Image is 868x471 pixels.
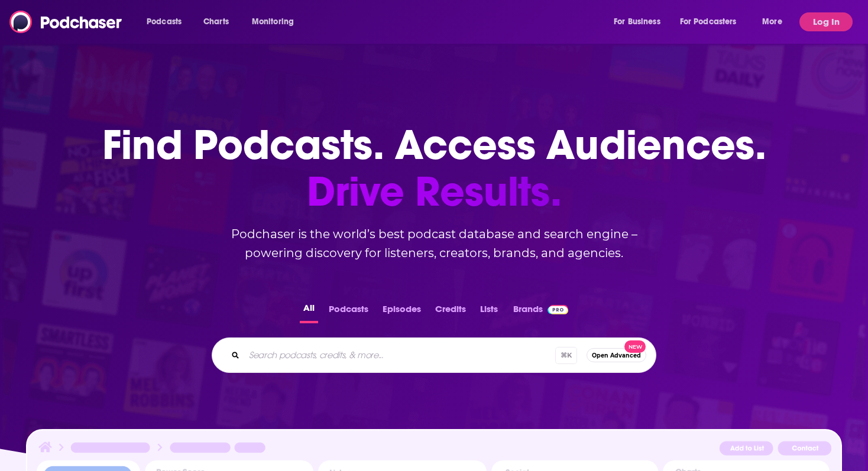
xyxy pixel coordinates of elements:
span: For Podcasters [680,14,737,30]
h1: Find Podcasts. Access Audiences. [102,122,766,215]
span: For Business [614,14,660,30]
img: Podchaser Pro [548,305,568,314]
span: More [762,14,782,30]
span: Drive Results. [102,168,766,215]
span: Open Advanced [592,352,641,359]
button: All [300,300,318,323]
span: podcast sponsors and advertiser tracking [32,357,836,450]
button: open menu [138,12,197,31]
button: open menu [672,12,754,31]
button: Open AdvancedNew [587,348,646,362]
button: Episodes [379,300,425,323]
a: Charts [196,12,236,31]
button: open menu [605,12,675,31]
span: Monitoring [252,14,294,30]
a: BrandsPodchaser Pro [513,300,568,323]
button: open menu [244,12,309,31]
span: New [624,340,646,353]
img: Podcast Insights Header [37,440,831,460]
button: Lists [477,300,501,323]
button: Credits [432,300,469,323]
span: Podcasts [147,14,182,30]
button: Log In [799,12,853,31]
img: Podchaser - Follow, Share and Rate Podcasts [9,11,123,33]
div: Search podcasts, credits, & more... [212,337,656,373]
button: Podcasts [325,300,372,323]
h2: Podchaser is the world’s best podcast database and search engine – powering discovery for listene... [197,225,671,262]
button: open menu [754,12,797,31]
span: Charts [203,14,229,30]
span: ⌘ K [555,347,577,364]
input: Search podcasts, credits, & more... [244,346,555,365]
